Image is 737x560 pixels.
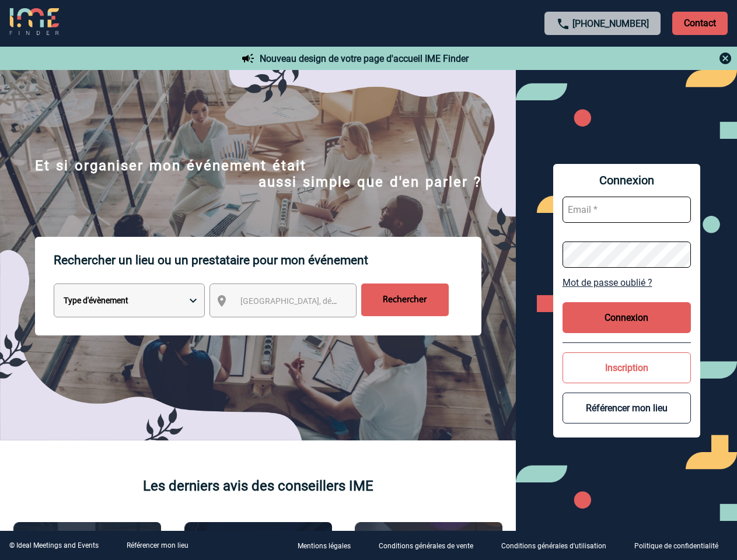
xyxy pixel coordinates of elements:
[563,393,691,423] button: Référencer mon lieu
[369,540,492,551] a: Conditions générales de vente
[563,197,691,223] input: Email *
[379,542,473,551] p: Conditions générales de vente
[572,18,649,29] a: [PHONE_NUMBER]
[298,542,351,551] p: Mentions légales
[672,12,728,35] p: Contact
[492,540,625,551] a: Conditions générales d'utilisation
[625,540,737,551] a: Politique de confidentialité
[556,17,570,31] img: call-24-px.png
[501,542,606,551] p: Conditions générales d'utilisation
[563,173,691,187] span: Connexion
[54,237,481,283] p: Rechercher un lieu ou un prestataire pour mon événement
[240,296,403,306] span: [GEOGRAPHIC_DATA], département, région...
[9,541,99,549] div: © Ideal Meetings and Events
[563,352,691,383] button: Inscription
[288,540,369,551] a: Mentions légales
[127,541,188,549] a: Référencer mon lieu
[563,302,691,333] button: Connexion
[634,542,718,551] p: Politique de confidentialité
[563,277,691,288] a: Mot de passe oublié ?
[361,283,449,316] input: Rechercher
